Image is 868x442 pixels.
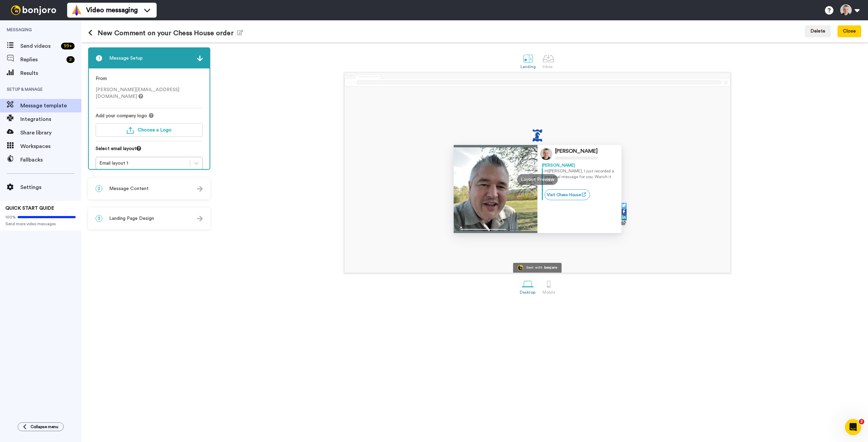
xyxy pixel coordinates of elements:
div: Inbox [542,64,554,69]
button: Collapse menu [18,422,64,431]
span: 100% [5,214,16,220]
div: Email layout 1 [99,160,186,167]
button: Delete [805,25,831,38]
div: Layout Preview [517,174,558,185]
span: Settings [20,183,81,191]
span: Share library [20,129,81,137]
div: 2 [66,56,75,63]
div: [PERSON_NAME] [555,148,598,154]
img: vm-color.svg [71,5,82,16]
span: 2 [859,419,864,424]
div: Mobile [542,290,555,295]
img: Profile Image [540,148,552,160]
a: Inbox [539,49,558,72]
span: Results [20,69,81,77]
a: Visit Chess House [545,189,590,200]
img: Bonjoro Logo [517,265,523,271]
iframe: Intercom live chat [845,419,861,435]
span: Replies [20,56,64,64]
span: Add your company logo [96,112,147,119]
div: [PERSON_NAME] [542,163,617,168]
img: arrow.svg [197,186,203,192]
span: Collapse menu [31,424,58,429]
span: 2 [96,185,102,192]
a: Mobile [539,275,558,298]
button: Choose a Logo [96,123,203,137]
span: Video messaging [86,5,138,15]
div: 3Landing Page Design [88,208,210,229]
label: From [96,75,107,82]
span: Fallbacks [20,156,81,164]
img: player-controls-full.svg [454,223,538,233]
span: Landing Page Design [109,215,154,222]
div: Select email layout [96,145,203,157]
span: Message Content [109,185,149,192]
span: 1 [96,55,102,62]
img: upload-turquoise.svg [127,127,134,134]
h1: New Comment on your Chess House order [88,29,243,37]
span: Choose a Logo [138,128,172,132]
p: Hi [PERSON_NAME] , I just recorded a personal message for you. Watch it here. [545,168,617,186]
button: Close [837,25,861,38]
span: Integrations [20,115,81,123]
span: QUICK START GUIDE [5,206,54,211]
span: [PERSON_NAME][EMAIL_ADDRESS][DOMAIN_NAME] [96,87,179,99]
span: Workspaces [20,142,81,150]
a: Landing [517,49,539,72]
div: Desktop [520,290,536,295]
img: bj-logo-header-white.svg [8,5,59,15]
img: arrow.svg [197,216,203,222]
span: Message template [20,102,81,110]
div: Sent with [526,266,542,270]
div: bonjoro [544,266,557,270]
div: 99 + [61,43,75,49]
span: Send videos [20,42,58,50]
img: ee0bf836-169d-45fd-a531-d2fe63abaa27 [533,129,542,142]
span: Send more video messages [5,221,76,227]
img: arrow.svg [197,56,203,61]
div: Landing [520,64,536,69]
a: Desktop [516,275,539,298]
span: 3 [96,215,102,222]
span: Message Setup [109,55,143,62]
div: 2Message Content [88,178,210,199]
